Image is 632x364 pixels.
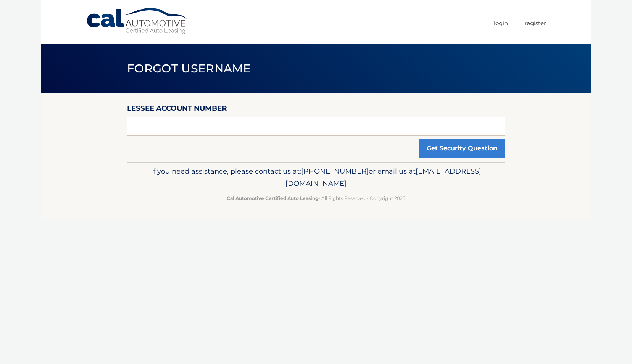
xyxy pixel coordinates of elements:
[227,195,318,201] strong: Cal Automotive Certified Auto Leasing
[132,194,500,202] p: - All Rights Reserved - Copyright 2025
[285,167,481,188] span: [EMAIL_ADDRESS][DOMAIN_NAME]
[524,17,546,29] a: Register
[494,17,508,29] a: Login
[301,167,369,176] span: [PHONE_NUMBER]
[127,103,227,117] label: Lessee Account Number
[419,139,505,158] button: Get Security Question
[132,165,500,190] p: If you need assistance, please contact us at: or email us at
[127,61,251,76] span: Forgot Username
[86,8,189,35] a: Cal Automotive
